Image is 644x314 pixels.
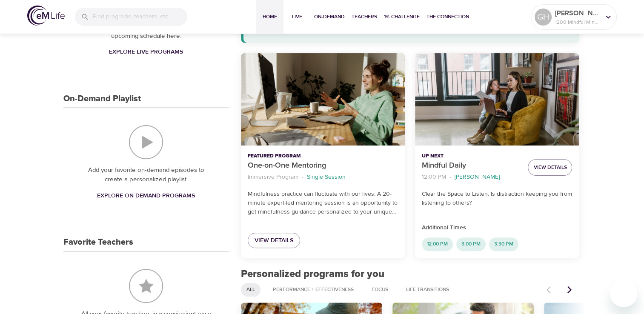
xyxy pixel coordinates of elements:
input: Find programs, teachers, etc... [93,8,187,26]
img: logo [27,6,65,26]
h2: Personalized programs for you [241,268,579,280]
h3: Favorite Teachers [63,237,133,247]
p: One-on-One Mentoring [248,160,398,171]
li: · [449,171,451,183]
p: 12:00 PM [422,173,446,182]
p: Mindfulness practice can fluctuate with our lives. A 20-minute expert-led mentoring session is an... [248,190,398,217]
span: View Details [533,163,567,172]
div: 3:30 PM [489,237,518,251]
span: Home [260,12,280,21]
span: 3:00 PM [456,240,486,248]
span: 12:00 PM [422,240,453,248]
div: Life Transitions [401,283,455,297]
span: Performance + Effectiveness [268,286,359,293]
img: Favorite Teachers [129,269,163,303]
p: 1200 Mindful Minutes [555,18,600,26]
button: View Details [528,159,572,176]
span: All [241,286,260,293]
span: On-Demand [314,12,345,21]
span: Teachers [352,12,377,21]
p: Featured Program [248,152,398,160]
span: 3:30 PM [489,240,518,248]
span: View Details [255,235,293,246]
span: Live [287,12,307,21]
h3: On-Demand Playlist [63,94,141,104]
div: All [241,283,260,297]
li: · [302,171,303,183]
div: Performance + Effectiveness [267,283,359,297]
span: Explore Live Programs [109,47,183,57]
p: Immersive Program [248,173,298,182]
button: Mindful Daily [415,53,579,146]
p: Mindful Daily [422,160,521,171]
div: 3:00 PM [456,237,486,251]
div: GH [535,9,552,26]
iframe: Button to launch messaging window [610,280,637,307]
button: Next items [560,280,579,299]
span: Explore On-Demand Programs [97,191,195,201]
span: The Connection [426,12,469,21]
p: [PERSON_NAME]-5 [555,8,600,18]
div: Focus [366,283,394,297]
p: Up Next [422,152,521,160]
nav: breadcrumb [422,171,521,183]
p: Additional Times [422,223,572,232]
img: On-Demand Playlist [129,125,163,159]
p: [PERSON_NAME] [455,173,500,182]
a: Explore On-Demand Programs [94,188,198,204]
p: Add your favorite on-demand episodes to create a personalized playlist. [80,166,212,185]
div: 12:00 PM [422,237,453,251]
button: One-on-One Mentoring [241,53,405,146]
a: Explore Live Programs [106,44,186,60]
nav: breadcrumb [248,171,398,183]
span: 1% Challenge [384,12,420,21]
a: View Details [248,233,300,248]
p: Clear the Space to Listen: Is distraction keeping you from listening to others? [422,190,572,208]
span: Life Transitions [401,286,454,293]
p: Single Session [307,173,346,182]
span: Focus [366,286,393,293]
